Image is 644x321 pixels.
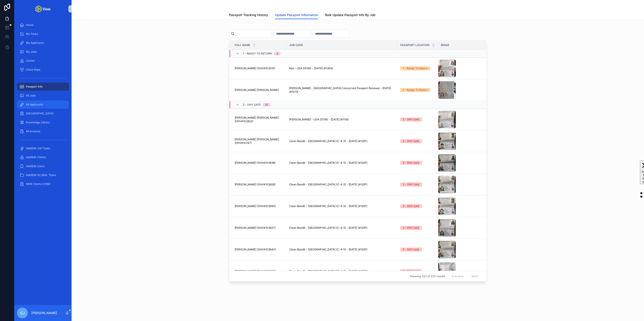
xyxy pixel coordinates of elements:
[289,248,367,251] span: Clean Bandit - [GEOGRAPHIC_DATA] (C-4-5) - [DATE] (#1297)
[265,103,268,107] div: 12
[403,66,428,70] div: 1 - Ready To Return
[229,11,268,20] a: Passport Tracking History
[17,127,69,135] a: All Invoices
[235,138,284,145] a: [PERSON_NAME] [PERSON_NAME] (OHV#10747)
[235,161,275,165] span: [PERSON_NAME] (OHV#103638)
[243,52,272,55] span: 1 - Ready To Return
[289,118,349,121] span: [PERSON_NAME] - USA DS160 - [DATE] (#1116)
[235,226,284,230] a: [PERSON_NAME] (OHV#103627)
[235,248,284,251] a: [PERSON_NAME] (OHV#103640)
[17,153,69,161] a: Add/Edit Clients
[17,101,69,109] a: All Applicants
[289,67,333,70] span: Boa - USA DS160 - [DATE] (#1305)
[275,13,318,17] span: Update Passport Information
[17,48,69,56] a: My Jobs
[17,83,69,91] a: Passport Info
[17,180,69,188] a: NEW Clients (CRM)
[14,18,72,194] div: scrollable content
[17,39,69,47] a: My Applicants
[400,248,435,252] a: 2 - OHV Safe
[235,43,250,47] span: Full Name
[289,43,303,47] span: Job Code
[26,130,40,133] span: All Invoices
[235,183,275,186] span: [PERSON_NAME] (OHV#103626)
[26,155,46,159] span: Add/Edit Clients
[400,43,429,47] span: Passport Location
[17,109,69,117] a: [GEOGRAPHIC_DATA]
[235,226,275,230] span: [PERSON_NAME] (OHV#103627)
[235,269,275,273] span: [PERSON_NAME] (OHV#103625)
[403,139,419,143] div: 2 - OHV Safe
[289,86,395,94] a: [PERSON_NAME] - [GEOGRAPHIC_DATA] Concurrent Passport Renewal - [DATE] (#1013)
[441,43,449,47] span: Image
[289,183,395,186] a: Clean Bandit - [GEOGRAPHIC_DATA] (C-4-5) - [DATE] (#1297)
[289,118,395,121] a: [PERSON_NAME] - USA DS160 - [DATE] (#1116)
[403,204,419,208] div: 2 - OHV Safe
[235,183,284,186] a: [PERSON_NAME] (OHV#103626)
[403,248,419,252] div: 2 - OHV Safe
[235,116,284,123] a: [PERSON_NAME] [PERSON_NAME] (OHV#102822)
[289,269,395,273] a: Clean Bandit - [GEOGRAPHIC_DATA] (C-4-5) - [DATE] (#1297)
[26,23,34,27] span: Home
[400,183,435,187] a: 2 - OHV Safe
[289,183,367,186] span: Clean Bandit - [GEOGRAPHIC_DATA] (C-4-5) - [DATE] (#1297)
[17,21,69,29] a: Home
[400,139,435,143] a: 2 - OHV Safe
[400,88,435,92] a: 1 - Ready To Return
[403,226,419,230] div: 2 - OHV Safe
[17,171,69,179] a: Add/Edit GLOBAL Tasks
[26,32,38,36] span: My Tasks
[26,112,53,115] span: [GEOGRAPHIC_DATA]
[26,68,40,71] span: Client Reps
[289,161,395,165] a: Clean Bandit - [GEOGRAPHIC_DATA] (C-4-5) - [DATE] (#1297)
[26,94,36,97] span: All Jobs
[26,173,56,177] span: Add/Edit GLOBAL Tasks
[26,50,37,54] span: My Jobs
[275,11,318,19] a: Update Passport Information
[403,88,428,92] div: 1 - Ready To Return
[235,67,284,70] a: [PERSON_NAME] (OHV#103515)
[325,13,375,17] span: Bulk Update Passport Info By Job
[26,59,35,63] span: Clients
[235,248,276,251] span: [PERSON_NAME] (OHV#103640)
[229,13,268,17] span: Passport Tracking History
[400,269,435,273] a: 2 - OHV Safe
[26,182,50,186] span: NEW Clients (CRM)
[17,30,69,38] a: My Tasks
[17,144,69,152] a: Add/Edit Job Types
[400,66,435,70] a: 1 - Ready To Return
[289,226,395,230] a: Clean Bandit - [GEOGRAPHIC_DATA] (C-4-5) - [DATE] (#1297)
[235,88,284,92] a: [PERSON_NAME] [PERSON_NAME]
[289,226,367,230] span: Clean Bandit - [GEOGRAPHIC_DATA] (C-4-5) - [DATE] (#1297)
[243,103,261,107] span: 2 - OHV Safe
[235,161,284,165] a: [PERSON_NAME] (OHV#103638)
[20,310,25,316] span: CJ
[17,118,69,126] a: Knowledge Library
[403,183,419,187] div: 2 - OHV Safe
[289,204,367,208] span: Clean Bandit - [GEOGRAPHIC_DATA] (C-4-5) - [DATE] (#1297)
[410,274,445,278] span: Showing 323 of 323 results
[289,139,367,143] span: Clean Bandit - [GEOGRAPHIC_DATA] (C-4-5) - [DATE] (#1297)
[26,85,42,88] span: Passport Info
[289,67,395,70] a: Boa - USA DS160 - [DATE] (#1305)
[276,52,278,55] div: 2
[17,57,69,65] a: Clients
[26,147,50,150] span: Add/Edit Job Types
[403,117,419,122] div: 2 - OHV Safe
[31,311,57,315] p: [PERSON_NAME]
[26,103,43,106] span: All Applicants
[26,164,44,168] span: Add/Edit Users
[235,204,276,208] span: [PERSON_NAME] (OHV#103645)
[403,269,419,273] div: 2 - OHV Safe
[26,121,50,124] span: Knowledge Library
[403,161,419,165] div: 2 - OHV Safe
[17,66,69,74] a: Client Reps
[400,226,435,230] a: 2 - OHV Safe
[400,204,435,208] a: 2 - OHV Safe
[26,41,44,45] span: My Applicants
[289,248,395,251] a: Clean Bandit - [GEOGRAPHIC_DATA] (C-4-5) - [DATE] (#1297)
[289,269,367,273] span: Clean Bandit - [GEOGRAPHIC_DATA] (C-4-5) - [DATE] (#1297)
